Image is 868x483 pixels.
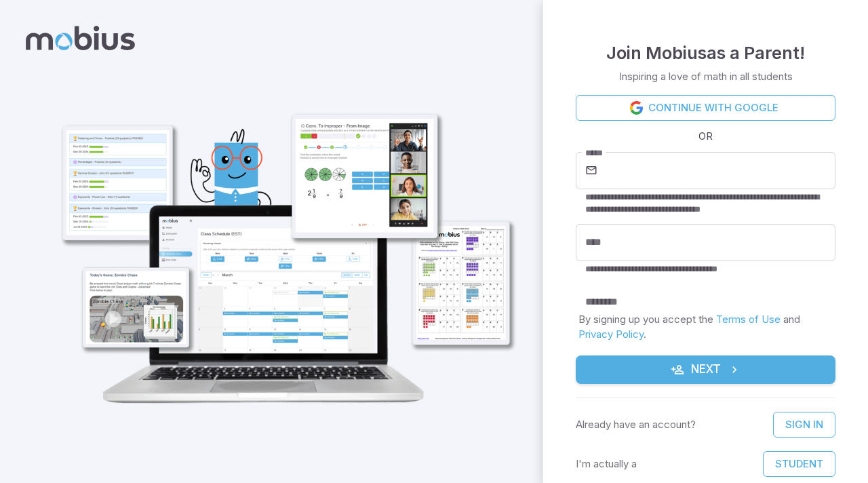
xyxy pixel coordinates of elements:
[38,60,526,419] img: parent_1-illustration
[606,39,805,66] h4: Join Mobius as a Parent !
[576,417,696,432] p: Already have an account?
[578,312,833,342] p: By signing up you accept the and .
[716,313,781,326] a: Terms of Use
[773,412,835,438] a: Sign In
[695,129,716,144] span: OR
[763,451,835,477] button: Student
[576,355,835,384] button: Next
[576,95,835,121] a: Continue with Google
[578,328,644,341] a: Privacy Policy
[576,457,637,471] p: I'm actually a
[619,69,793,84] p: Inspiring a love of math in all students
